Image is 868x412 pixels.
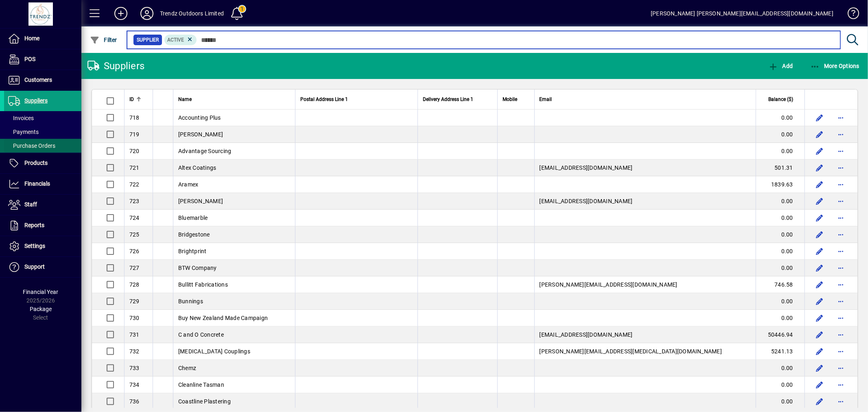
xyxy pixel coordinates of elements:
button: More options [834,278,847,291]
td: 0.00 [756,377,805,393]
span: C and O Concrete [178,331,224,338]
span: 733 [129,365,140,371]
td: 0.00 [756,393,805,410]
div: Suppliers [87,59,144,72]
span: Cleanline Tasman [178,381,224,388]
span: Email [540,95,552,104]
div: ID [129,95,148,104]
span: Buy New Zealand Made Campaign [178,315,268,321]
span: BTW Company [178,265,217,271]
span: Home [24,35,39,42]
span: More Options [810,63,860,69]
button: More options [834,245,847,258]
button: Edit [813,295,826,308]
span: Brightprint [178,248,207,254]
span: 727 [129,265,140,271]
button: Profile [134,6,160,21]
div: Name [178,95,290,104]
span: 719 [129,131,140,138]
span: 720 [129,148,140,154]
span: 722 [129,181,140,188]
span: Altex Coatings [178,164,216,171]
span: [PERSON_NAME] [178,131,223,138]
div: [PERSON_NAME] [PERSON_NAME][EMAIL_ADDRESS][DOMAIN_NAME] [651,7,833,20]
button: More options [834,145,847,158]
a: Settings [4,236,81,256]
span: Aramex [178,181,199,188]
td: 0.00 [756,226,805,243]
button: Edit [813,311,826,324]
a: Knowledge Base [842,2,858,28]
td: 0.00 [756,110,805,126]
span: 725 [129,231,140,238]
mat-chip: Activation Status: Active [164,35,197,45]
button: Edit [813,328,826,341]
a: Home [4,28,81,49]
span: Customers [24,77,52,83]
span: 723 [129,198,140,204]
button: More options [834,128,847,141]
span: Accounting Plus [178,114,221,121]
span: Bluemarble [178,215,208,221]
td: 0.00 [756,293,805,310]
td: 5241.13 [756,343,805,360]
button: More options [834,211,847,224]
span: Financials [24,180,50,187]
span: 718 [129,114,140,121]
button: More Options [808,59,862,73]
span: Chemz [178,365,196,371]
button: More options [834,161,847,174]
td: 0.00 [756,126,805,143]
span: [PERSON_NAME][EMAIL_ADDRESS][DOMAIN_NAME] [540,281,678,288]
button: Edit [813,228,826,241]
td: 50446.94 [756,327,805,343]
button: More options [834,378,847,391]
button: Filter [88,33,119,47]
button: Edit [813,111,826,124]
span: Active [168,37,184,43]
button: Edit [813,245,826,258]
span: Balance ($) [768,95,793,104]
span: [MEDICAL_DATA] Couplings [178,348,250,355]
td: 0.00 [756,210,805,226]
button: Edit [813,145,826,158]
button: More options [834,328,847,341]
div: Email [540,95,751,104]
button: Add [766,59,795,73]
button: More options [834,195,847,208]
td: 0.00 [756,193,805,210]
td: 0.00 [756,143,805,160]
span: Invoices [8,115,34,121]
button: Edit [813,378,826,391]
a: Products [4,153,81,173]
button: Edit [813,278,826,291]
span: POS [24,56,35,62]
a: Staff [4,195,81,215]
a: Support [4,257,81,277]
span: 729 [129,298,140,305]
td: 501.31 [756,160,805,176]
button: More options [834,178,847,191]
span: Bridgestone [178,231,210,238]
span: [EMAIL_ADDRESS][DOMAIN_NAME] [540,331,633,338]
span: [PERSON_NAME] [178,198,223,204]
button: More options [834,395,847,408]
span: [EMAIL_ADDRESS][DOMAIN_NAME] [540,164,633,171]
span: Supplier [137,36,159,44]
a: Customers [4,70,81,90]
div: Trendz Outdoors Limited [160,7,224,20]
span: Delivery Address Line 1 [423,95,473,104]
span: [EMAIL_ADDRESS][DOMAIN_NAME] [540,198,633,204]
button: Edit [813,345,826,358]
span: Name [178,95,192,104]
span: 721 [129,164,140,171]
span: [PERSON_NAME][EMAIL_ADDRESS][MEDICAL_DATA][DOMAIN_NAME] [540,348,722,355]
a: Purchase Orders [4,139,81,153]
span: 728 [129,281,140,288]
td: 746.58 [756,276,805,293]
span: Financial Year [23,289,59,295]
span: Filter [90,37,117,43]
span: Mobile [503,95,517,104]
button: More options [834,111,847,124]
span: Support [24,263,45,270]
